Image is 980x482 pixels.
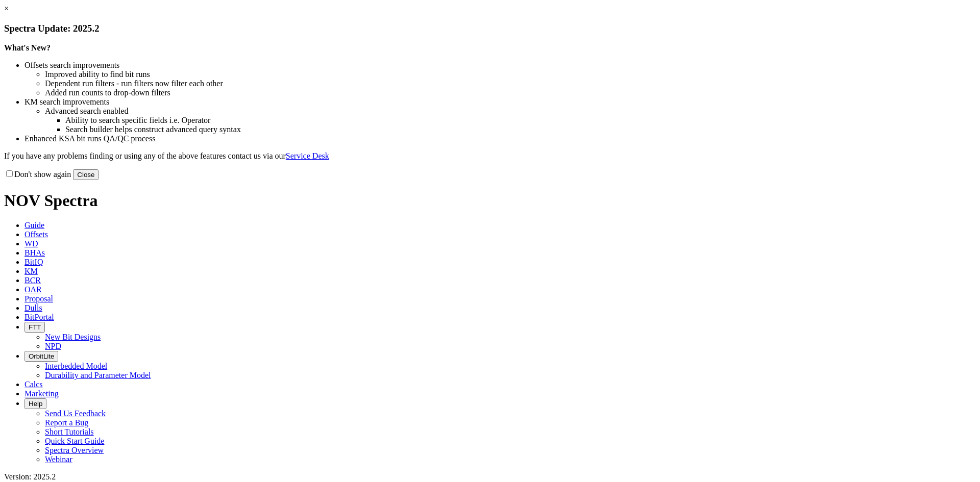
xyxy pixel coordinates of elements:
div: Version: 2025.2 [4,472,976,481]
span: FTT [29,323,41,331]
span: BitIQ [24,258,43,266]
a: Spectra Overview [45,446,104,454]
li: KM search improvements [24,97,976,107]
li: Improved ability to find bit runs [45,70,976,79]
span: BCR [24,276,41,285]
h3: Spectra Update: 2025.2 [4,23,976,34]
span: Marketing [24,389,59,398]
a: Quick Start Guide [45,437,104,445]
li: Offsets search improvements [24,61,976,70]
p: If you have any problems finding or using any of the above features contact us via our [4,151,976,161]
input: Don't show again [6,170,13,177]
button: Close [73,169,99,180]
a: × [4,4,9,13]
li: Added run counts to drop-down filters [45,88,976,97]
span: Guide [24,221,44,230]
h1: NOV Spectra [4,191,976,210]
a: Short Tutorials [45,427,94,436]
span: BitPortal [24,313,54,321]
span: OAR [24,285,42,294]
label: Don't show again [4,170,71,179]
span: Proposal [24,294,53,303]
a: NPD [45,342,61,350]
span: Calcs [24,380,43,389]
span: Offsets [24,230,48,239]
li: Advanced search enabled [45,107,976,116]
a: Send Us Feedback [45,409,106,418]
a: Durability and Parameter Model [45,371,151,379]
li: Search builder helps construct advanced query syntax [65,125,976,134]
span: KM [24,267,38,275]
a: Webinar [45,455,72,464]
a: Report a Bug [45,418,88,427]
a: Service Desk [286,151,329,160]
span: Dulls [24,303,42,312]
li: Ability to search specific fields i.e. Operator [65,116,976,125]
span: BHAs [24,248,45,257]
li: Dependent run filters - run filters now filter each other [45,79,976,88]
strong: What's New? [4,43,51,52]
span: Help [29,400,42,408]
span: WD [24,239,38,248]
li: Enhanced KSA bit runs QA/QC process [24,134,976,143]
a: New Bit Designs [45,333,101,341]
a: Interbedded Model [45,362,107,370]
span: OrbitLite [29,352,54,360]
